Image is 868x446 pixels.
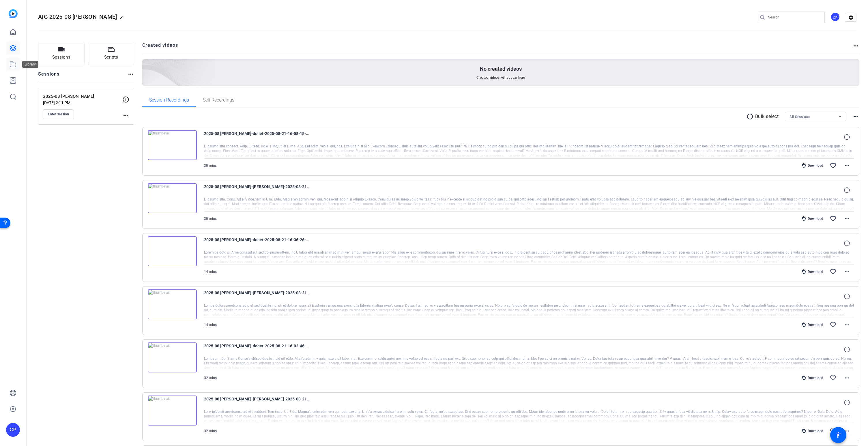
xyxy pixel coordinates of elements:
mat-icon: favorite_border [830,215,837,222]
button: Sessions [38,42,85,65]
div: Download [799,323,826,327]
span: 2025-08 [PERSON_NAME]-[PERSON_NAME]-2025-08-21-16-02-46-376-0 [204,396,311,409]
img: thumb-nail [148,236,197,266]
span: 14 mins [204,323,217,327]
span: All Sessions [790,115,810,119]
mat-icon: more_horiz [122,112,129,119]
span: Sessions [52,54,70,61]
mat-icon: favorite_border [830,374,837,381]
span: 2025-08 [PERSON_NAME]-dohet-2025-08-21-16-58-15-629-1 [204,130,311,144]
button: Scripts [88,42,134,65]
span: Session Recordings [149,98,189,102]
span: 2025-08 [PERSON_NAME]-[PERSON_NAME]-2025-08-21-16-36-26-380-0 [204,289,311,303]
p: 2025-08 [PERSON_NAME] [43,93,122,100]
span: 30 mins [204,164,217,168]
div: Download [799,269,826,274]
img: Creted videos background [78,2,215,127]
p: No created videos [480,65,522,72]
mat-icon: favorite_border [830,428,837,434]
div: CP [830,12,840,22]
span: Self Recordings [203,98,234,102]
div: Library [22,61,38,68]
img: blue-gradient.svg [9,9,18,18]
span: 14 mins [204,270,217,274]
span: Enter Session [48,112,69,117]
button: Enter Session [43,109,74,119]
mat-icon: more_horiz [843,321,850,328]
h2: Created videos [142,42,853,53]
mat-icon: more_horiz [843,268,850,275]
h2: Sessions [38,71,60,82]
input: Search [768,14,820,21]
mat-icon: accessibility [835,432,842,438]
div: Download [799,163,826,168]
span: 32 mins [204,429,217,433]
img: thumb-nail [148,183,197,213]
span: 2025-08 [PERSON_NAME]-dohet-2025-08-21-16-36-26-380-1 [204,236,311,250]
img: thumb-nail [148,342,197,372]
div: CP [6,423,20,437]
mat-icon: favorite_border [830,162,837,169]
ngx-avatar: Chris Pulleyn [830,12,841,22]
mat-icon: more_horiz [843,374,850,381]
img: thumb-nail [148,130,197,160]
mat-icon: settings [845,13,857,22]
mat-icon: more_horiz [843,215,850,222]
span: 32 mins [204,376,217,380]
mat-icon: more_horiz [852,113,859,120]
mat-icon: more_horiz [852,42,859,49]
div: Download [799,429,826,433]
mat-icon: more_horiz [127,71,134,78]
mat-icon: edit [120,15,127,22]
div: Download [799,216,826,221]
span: 2025-08 [PERSON_NAME]-dohet-2025-08-21-16-02-46-376-1 [204,342,311,356]
mat-icon: more_horiz [843,162,850,169]
p: Bulk select [755,113,779,120]
p: [DATE] 2:11 PM [43,100,122,105]
img: thumb-nail [148,396,197,426]
mat-icon: radio_button_unchecked [747,113,755,120]
mat-icon: favorite_border [830,321,837,328]
img: thumb-nail [148,289,197,319]
mat-icon: favorite_border [830,268,837,275]
div: Download [799,376,826,380]
mat-icon: more_horiz [843,428,850,434]
span: 2025-08 [PERSON_NAME]-[PERSON_NAME]-2025-08-21-16-58-15-629-0 [204,183,311,197]
span: Created videos will appear here [476,75,525,80]
span: AIG 2025-08 [PERSON_NAME] [38,13,117,20]
span: Scripts [104,54,118,61]
span: 30 mins [204,217,217,221]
